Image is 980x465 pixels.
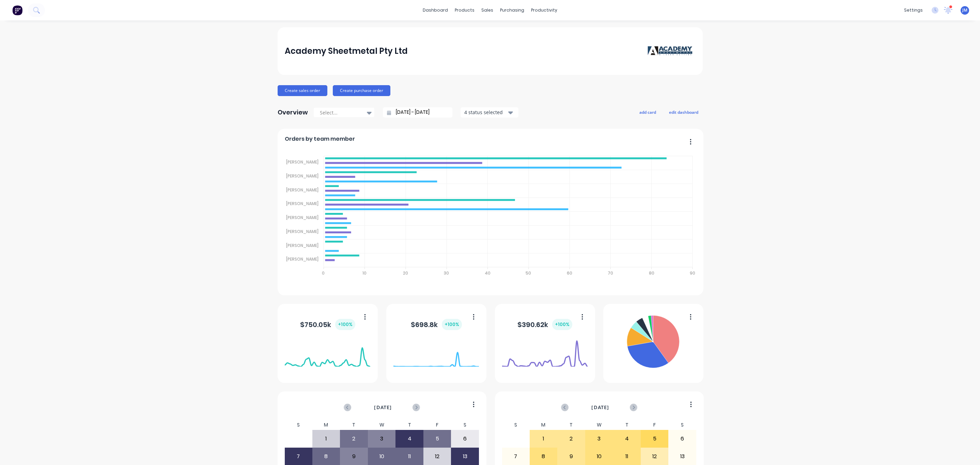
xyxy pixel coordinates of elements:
div: 13 [669,448,696,465]
div: $ 698.8k [411,319,462,330]
tspan: 50 [526,270,531,276]
span: [DATE] [591,404,609,411]
div: 1 [530,430,557,447]
div: 10 [368,448,395,465]
button: Create purchase order [333,85,390,96]
div: 11 [613,448,640,465]
div: + 100 % [552,319,572,330]
div: T [557,420,585,430]
button: edit dashboard [665,108,703,117]
div: W [585,420,613,430]
tspan: [PERSON_NAME] [286,229,318,234]
div: 12 [424,448,451,465]
div: 11 [396,448,423,465]
div: products [451,5,478,15]
div: + 100 % [442,319,462,330]
div: 7 [502,448,529,465]
div: + 100 % [335,319,355,330]
div: productivity [528,5,561,15]
div: sales [478,5,497,15]
tspan: 0 [322,270,325,276]
tspan: [PERSON_NAME] [286,201,318,206]
div: 2 [340,430,368,447]
div: settings [901,5,926,15]
tspan: 20 [403,270,408,276]
div: 1 [313,430,340,447]
div: 12 [641,448,668,465]
div: Overview [278,106,308,119]
span: JM [962,7,967,13]
tspan: 30 [444,270,449,276]
div: $ 750.05k [300,319,355,330]
div: S [451,420,479,430]
tspan: 10 [362,270,367,276]
span: Orders by team member [285,135,355,143]
div: 6 [669,430,696,447]
div: T [395,420,423,430]
button: add card [635,108,660,117]
img: Factory [12,5,22,15]
div: 9 [558,448,585,465]
tspan: 80 [649,270,654,276]
tspan: [PERSON_NAME] [286,243,318,248]
div: 8 [530,448,557,465]
img: Academy Sheetmetal Pty Ltd [648,46,695,56]
tspan: [PERSON_NAME] [286,159,318,165]
div: 5 [424,430,451,447]
div: 7 [285,448,312,465]
div: 6 [451,430,479,447]
div: Academy Sheetmetal Pty Ltd [285,44,408,58]
div: purchasing [497,5,528,15]
div: T [340,420,368,430]
div: F [641,420,669,430]
div: $ 390.62k [517,319,572,330]
div: T [613,420,641,430]
div: M [312,420,340,430]
tspan: 90 [690,270,695,276]
div: 13 [451,448,479,465]
div: S [284,420,312,430]
button: 4 status selected [461,107,518,118]
span: [DATE] [374,404,392,411]
div: S [668,420,696,430]
tspan: 70 [608,270,613,276]
div: 10 [586,448,613,465]
div: 3 [586,430,613,447]
div: W [368,420,396,430]
tspan: [PERSON_NAME] [286,256,318,262]
div: 2 [558,430,585,447]
button: Create sales order [278,85,327,96]
tspan: 40 [485,270,491,276]
div: S [502,420,530,430]
div: 4 [613,430,640,447]
div: 9 [340,448,368,465]
div: M [530,420,558,430]
tspan: 60 [567,270,572,276]
tspan: [PERSON_NAME] [286,187,318,193]
a: dashboard [419,5,451,15]
div: F [423,420,451,430]
tspan: [PERSON_NAME] [286,173,318,179]
tspan: [PERSON_NAME] [286,215,318,220]
div: 4 status selected [464,109,507,116]
div: 4 [396,430,423,447]
div: 5 [641,430,668,447]
div: 3 [368,430,395,447]
div: 8 [313,448,340,465]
